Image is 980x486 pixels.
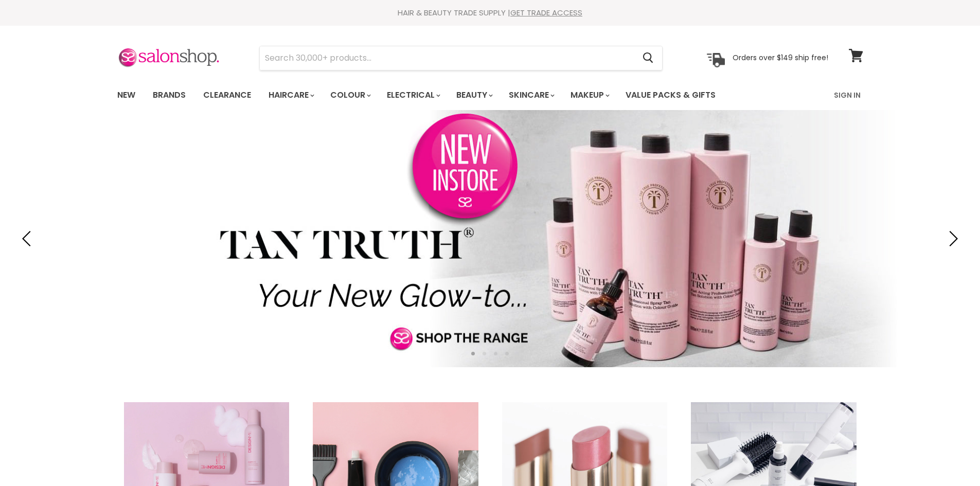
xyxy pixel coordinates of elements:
[261,84,320,106] a: Haircare
[635,46,662,70] button: Search
[471,352,475,355] li: Page dot 1
[323,84,377,106] a: Colour
[483,352,486,355] li: Page dot 2
[379,84,447,106] a: Electrical
[510,7,582,18] a: GET TRADE ACCESS
[563,84,616,106] a: Makeup
[828,84,867,106] a: Sign In
[449,84,499,106] a: Beauty
[110,84,143,106] a: New
[618,84,723,106] a: Value Packs & Gifts
[110,80,776,110] ul: Main menu
[941,228,962,249] button: Next
[259,46,663,70] form: Product
[195,84,259,106] a: Clearance
[104,8,876,18] div: HAIR & BEAUTY TRADE SUPPLY |
[501,84,561,106] a: Skincare
[494,352,497,355] li: Page dot 3
[145,84,193,106] a: Brands
[18,228,39,249] button: Previous
[733,53,828,62] p: Orders over $149 ship free!
[505,352,509,355] li: Page dot 4
[260,46,635,70] input: Search
[104,80,876,110] nav: Main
